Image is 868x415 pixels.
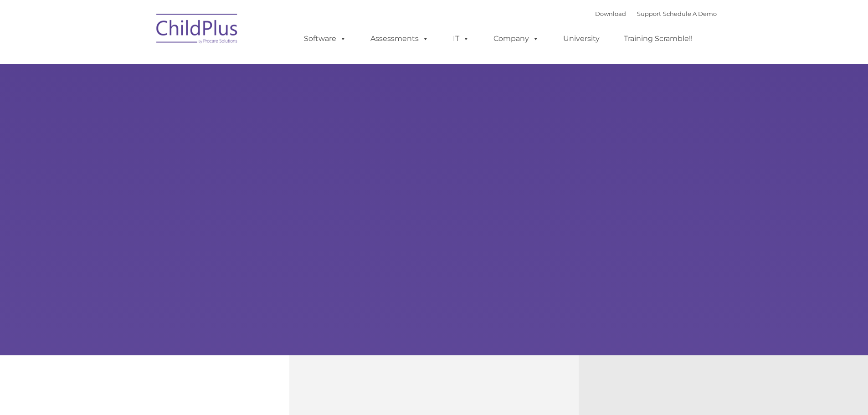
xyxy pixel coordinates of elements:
[595,10,717,17] font: |
[484,30,548,48] a: Company
[615,30,702,48] a: Training Scramble!!
[295,30,355,48] a: Software
[152,7,243,53] img: ChildPlus by Procare Solutions
[595,10,626,17] a: Download
[637,10,661,17] a: Support
[444,30,478,48] a: IT
[361,30,438,48] a: Assessments
[554,30,609,48] a: University
[663,10,717,17] a: Schedule A Demo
